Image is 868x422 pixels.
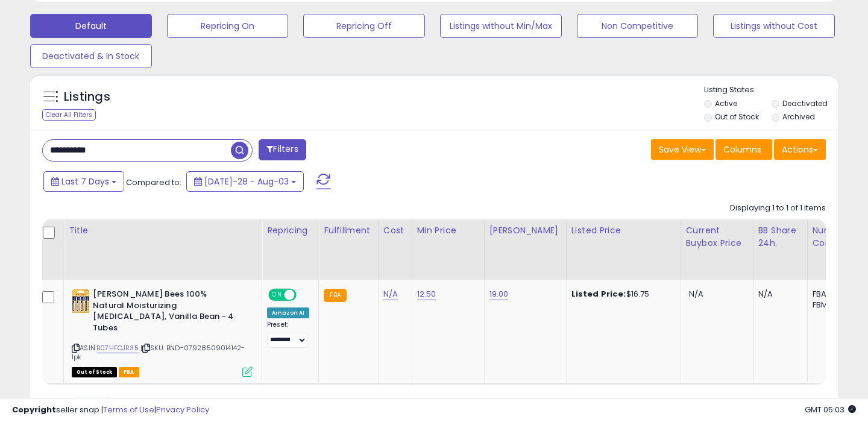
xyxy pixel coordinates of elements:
span: 2025-08-12 05:03 GMT [805,404,856,415]
button: Repricing Off [303,14,425,38]
b: Listed Price: [571,288,626,300]
label: Out of Stock [715,112,759,122]
span: FBA [119,367,139,377]
div: Displaying 1 to 1 of 1 items [730,203,826,214]
span: ON [269,290,285,300]
div: seller snap | | [12,405,209,416]
div: FBM: n/a [813,300,852,310]
a: Terms of Use [103,404,154,415]
a: 19.00 [489,288,509,300]
div: Amazon AI [267,307,309,318]
div: Num of Comp. [813,224,857,250]
h5: Listings [64,89,110,105]
button: Last 7 Days [43,171,124,192]
div: ASIN: [72,289,253,376]
strong: Copyright [12,404,56,415]
span: Compared to: [126,177,181,188]
div: Min Price [417,224,479,237]
b: [PERSON_NAME] Bees 100% Natural Moisturizing [MEDICAL_DATA], Vanilla Bean - 4 Tubes [93,289,239,336]
button: Listings without Min/Max [440,14,562,38]
button: Save View [651,139,714,160]
button: Filters [259,139,306,160]
div: Clear All Filters [42,109,96,121]
span: N/A [689,288,703,300]
div: FBA: n/a [813,289,852,300]
div: [PERSON_NAME] [489,224,561,237]
button: Repricing On [167,14,289,38]
label: Active [715,98,737,109]
button: Default [30,14,152,38]
button: Columns [715,139,772,160]
img: 51oqHGORjfL._SL40_.jpg [72,289,90,313]
a: N/A [383,288,398,300]
span: Columns [723,143,761,156]
a: B07HFCJR35 [96,343,139,353]
div: Listed Price [571,224,676,237]
small: FBA [324,289,346,302]
span: All listings that are currently out of stock and unavailable for purchase on Amazon [72,367,117,377]
a: 12.50 [417,288,436,300]
label: Deactivated [782,98,828,109]
button: Non Competitive [577,14,699,38]
div: Preset: [267,321,309,348]
button: [DATE]-28 - Aug-03 [186,171,304,192]
span: [DATE]-28 - Aug-03 [204,175,289,187]
span: OFF [295,290,314,300]
label: Archived [782,112,815,122]
div: Current Buybox Price [686,224,748,250]
span: | SKU: BND-07928509014142-1pk [72,343,245,361]
div: N/A [758,289,798,300]
button: Deactivated & In Stock [30,44,152,68]
button: Actions [774,139,826,160]
div: Fulfillment [324,224,373,237]
a: Privacy Policy [156,404,209,415]
button: Listings without Cost [713,14,835,38]
div: BB Share 24h. [758,224,802,250]
div: $16.75 [571,289,671,300]
div: Repricing [267,224,313,237]
p: Listing States: [704,84,838,96]
span: Last 7 Days [61,175,109,187]
div: Title [69,224,257,237]
div: Cost [383,224,407,237]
